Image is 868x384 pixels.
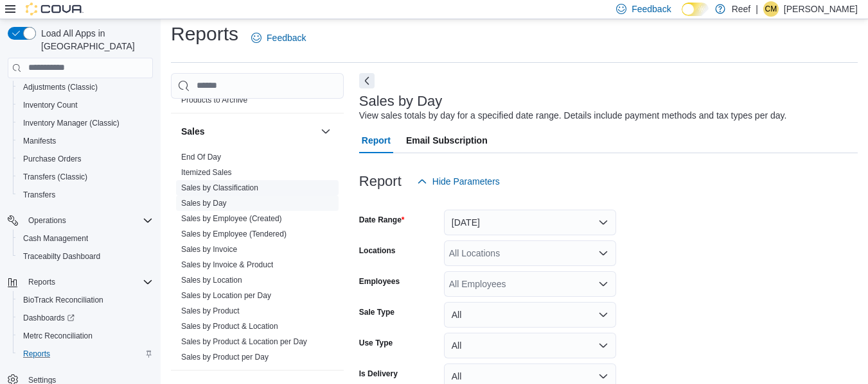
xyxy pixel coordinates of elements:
[23,295,103,305] span: BioTrack Reconciliation
[181,245,237,254] a: Sales by Invoice
[732,1,751,17] p: Reef
[13,186,158,204] button: Transfers
[13,291,158,309] button: BioTrack Reconciliation
[432,175,500,188] span: Hide Parameters
[18,249,153,264] span: Traceabilty Dashboard
[23,251,100,262] span: Traceabilty Dashboard
[359,73,375,88] button: Next
[181,337,307,347] span: Sales by Product & Location per Day
[181,260,273,270] span: Sales by Invoice & Product
[23,233,88,244] span: Cash Management
[18,231,153,246] span: Cash Management
[23,313,75,323] span: Dashboards
[181,183,258,193] span: Sales by Classification
[765,1,777,17] span: CM
[18,133,61,149] a: Manifests
[181,291,271,300] a: Sales by Location per Day
[632,3,671,15] span: Feedback
[359,246,396,256] label: Locations
[13,96,158,114] button: Inventory Count
[13,345,158,363] button: Reports
[18,151,87,167] a: Purchase Orders
[18,115,153,131] span: Inventory Manager (Classic)
[18,187,60,203] a: Transfers
[18,151,153,167] span: Purchase Orders
[18,292,153,308] span: BioTrack Reconciliation
[13,132,158,150] button: Manifests
[18,169,93,185] a: Transfers (Classic)
[598,279,608,289] button: Open list of options
[359,338,393,348] label: Use Type
[181,125,315,138] button: Sales
[359,276,400,287] label: Employees
[18,133,153,149] span: Manifests
[18,328,98,344] a: Metrc Reconciliation
[18,97,153,113] span: Inventory Count
[18,346,55,362] a: Reports
[181,168,232,177] a: Itemized Sales
[406,128,488,153] span: Email Subscription
[359,94,443,109] h3: Sales by Day
[181,244,237,255] span: Sales by Invoice
[181,125,205,138] h3: Sales
[18,292,109,308] a: BioTrack Reconciliation
[181,322,278,331] a: Sales by Product & Location
[359,109,787,122] div: View sales totals by day for a specified date range. Details include payment methods and tax type...
[23,349,50,359] span: Reports
[18,115,125,131] a: Inventory Manager (Classic)
[181,337,307,346] a: Sales by Product & Location per Day
[13,230,158,247] button: Cash Management
[181,290,271,301] span: Sales by Location per Day
[28,277,55,287] span: Reports
[18,79,103,95] a: Adjustments (Classic)
[23,213,153,228] span: Operations
[3,273,158,291] button: Reports
[13,168,158,186] button: Transfers (Classic)
[23,331,93,341] span: Metrc Reconciliation
[18,346,153,362] span: Reports
[13,327,158,345] button: Metrc Reconciliation
[13,247,158,265] button: Traceabilty Dashboard
[23,100,78,110] span: Inventory Count
[181,152,221,162] span: End Of Day
[362,128,391,153] span: Report
[181,306,240,315] a: Sales by Product
[18,310,153,326] span: Dashboards
[682,3,709,16] input: Dark Mode
[28,215,66,226] span: Operations
[181,153,221,162] a: End Of Day
[181,260,273,269] a: Sales by Invoice & Product
[13,150,158,168] button: Purchase Orders
[36,27,153,53] span: Load All Apps in [GEOGRAPHIC_DATA]
[181,214,282,223] a: Sales by Employee (Created)
[23,274,153,290] span: Reports
[23,136,56,146] span: Manifests
[181,353,269,362] a: Sales by Product per Day
[763,1,779,17] div: Camron McKinley
[181,199,227,208] a: Sales by Day
[23,190,55,200] span: Transfers
[26,3,84,15] img: Cova
[18,231,93,246] a: Cash Management
[23,172,87,182] span: Transfers (Classic)
[171,149,344,370] div: Sales
[171,21,238,47] h1: Reports
[784,1,858,17] p: [PERSON_NAME]
[412,169,505,194] button: Hide Parameters
[181,230,287,238] a: Sales by Employee (Tendered)
[318,124,333,139] button: Sales
[181,275,242,285] span: Sales by Location
[13,309,158,327] a: Dashboards
[359,307,394,317] label: Sale Type
[13,114,158,132] button: Inventory Manager (Classic)
[181,198,227,208] span: Sales by Day
[181,352,269,362] span: Sales by Product per Day
[18,79,153,95] span: Adjustments (Classic)
[267,31,306,44] span: Feedback
[23,82,98,92] span: Adjustments (Classic)
[23,118,120,128] span: Inventory Manager (Classic)
[756,1,758,17] p: |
